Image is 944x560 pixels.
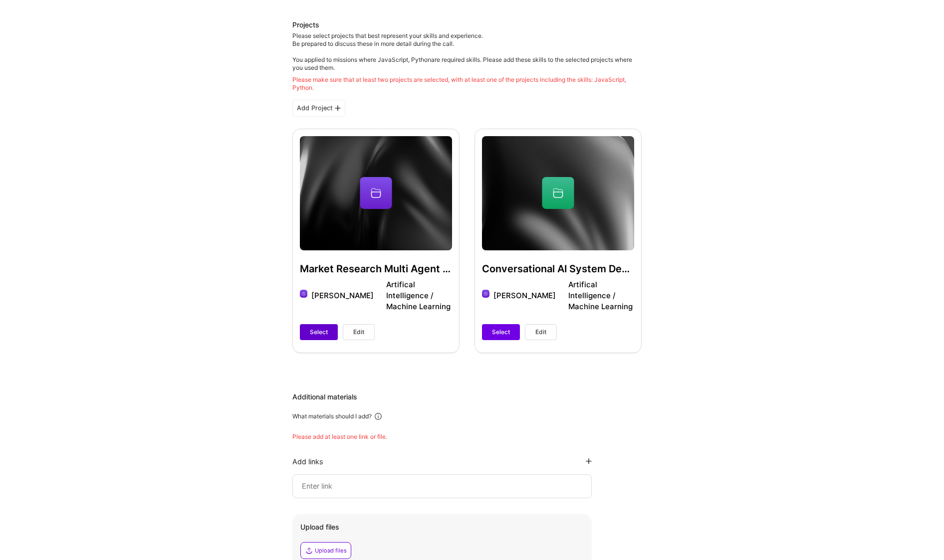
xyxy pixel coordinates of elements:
[300,522,584,532] div: Upload files
[482,324,520,340] button: Select
[292,100,345,117] div: Add Project
[535,328,546,337] span: Edit
[300,324,338,340] button: Select
[586,458,592,464] i: icon PlusBlackFlat
[343,324,375,340] button: Edit
[492,328,510,337] span: Select
[292,457,323,466] div: Add links
[353,328,364,337] span: Edit
[310,328,328,337] span: Select
[301,480,583,492] input: Enter link
[374,412,383,421] i: icon Info
[292,433,642,441] div: Please add at least one link or file.
[292,412,372,420] div: What materials should I add?
[292,20,319,30] div: Projects
[292,392,642,402] div: Additional materials
[315,547,347,555] div: Upload files
[525,324,557,340] button: Edit
[335,105,341,111] i: icon PlusBlackFlat
[292,32,642,92] div: Please select projects that best represent your skills and experience. Be prepared to discuss the...
[305,547,313,555] i: icon Upload2
[292,76,642,92] div: Please make sure that at least two projects are selected, with at least one of the projects inclu...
